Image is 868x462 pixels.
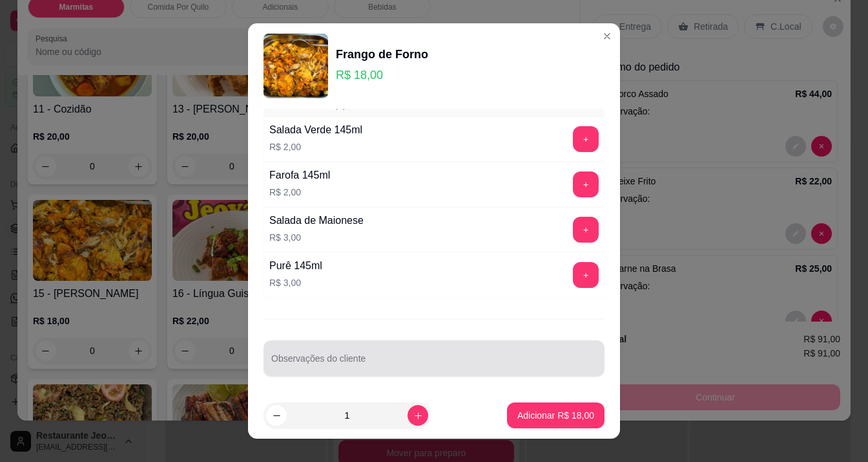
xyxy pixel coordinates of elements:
[573,171,599,197] button: add
[517,409,594,422] p: Adicionar R$ 18,00
[573,217,599,243] button: add
[597,26,617,47] button: Close
[266,405,287,426] button: decrease-product-quantity
[269,276,322,289] p: R$ 3,00
[269,168,330,183] div: Farofa 145ml
[573,126,599,152] button: add
[269,213,364,228] div: Salada de Maionese
[263,34,328,98] img: product-image
[507,402,604,428] button: Adicionar R$ 18,00
[269,122,362,138] div: Salada Verde 145ml
[336,66,428,84] p: R$ 18,00
[269,258,322,274] div: Purê 145ml
[269,186,330,199] p: R$ 2,00
[271,357,597,370] input: Observações do cliente
[269,140,362,153] p: R$ 2,00
[408,405,428,426] button: increase-product-quantity
[573,262,599,288] button: add
[336,45,428,63] div: Frango de Forno
[269,231,364,244] p: R$ 3,00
